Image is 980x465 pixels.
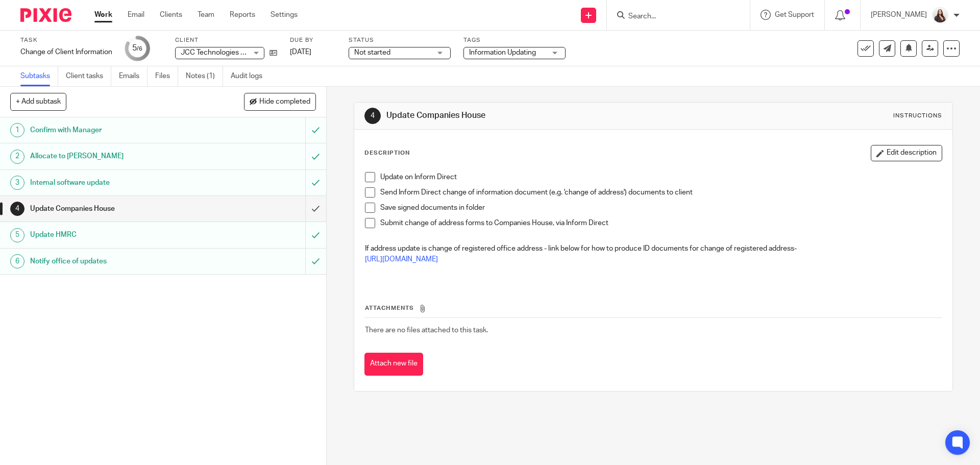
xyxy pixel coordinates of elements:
[10,202,24,216] div: 4
[30,254,207,269] h1: Notify office of updates
[365,243,941,254] p: If address update is change of registered office address - link below for how to produce ID docum...
[469,49,536,56] span: Information Updating
[290,48,311,56] span: [DATE]
[364,108,381,124] div: 4
[364,149,410,157] p: Description
[871,10,927,20] p: [PERSON_NAME]
[30,201,207,216] h1: Update Companies House
[128,10,144,20] a: Email
[10,176,24,190] div: 3
[175,36,277,44] label: Client
[94,10,112,20] a: Work
[380,172,941,182] p: Update on Inform Direct
[775,11,814,18] span: Get Support
[349,36,451,44] label: Status
[365,327,488,334] span: There are no files attached to this task.
[119,66,148,86] a: Emails
[380,187,941,198] p: Send Inform Direct change of information document (e.g. 'change of address') documents to client
[30,149,207,164] h1: Allocate to [PERSON_NAME]
[230,10,255,20] a: Reports
[231,66,270,86] a: Audit logs
[30,227,207,242] h1: Update HMRC
[871,145,942,161] button: Edit description
[10,93,66,110] button: + Add subtask
[20,36,112,44] label: Task
[20,66,58,86] a: Subtasks
[10,150,24,164] div: 2
[893,112,942,120] div: Instructions
[30,175,207,190] h1: Internal software update
[10,228,24,242] div: 5
[30,123,207,138] h1: Confirm with Manager
[155,66,178,86] a: Files
[386,110,675,121] h1: Update Companies House
[463,36,566,44] label: Tags
[380,218,941,228] p: Submit change of address forms to Companies House, via Inform Direct
[137,46,142,52] small: /6
[181,49,264,56] span: JCC Technologies Limited
[20,8,71,22] img: Pixie
[132,42,142,54] div: 5
[160,10,182,20] a: Clients
[66,66,111,86] a: Client tasks
[186,66,223,86] a: Notes (1)
[10,254,24,268] div: 6
[290,36,336,44] label: Due by
[271,10,298,20] a: Settings
[365,305,414,311] span: Attachments
[354,49,390,56] span: Not started
[627,12,719,21] input: Search
[10,123,24,137] div: 1
[365,256,438,263] a: [URL][DOMAIN_NAME]
[380,203,941,213] p: Save signed documents in folder
[364,353,423,376] button: Attach new file
[20,47,112,57] div: Change of Client Information
[244,93,316,110] button: Hide completed
[932,7,948,23] img: 2022.jpg
[259,98,310,106] span: Hide completed
[198,10,214,20] a: Team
